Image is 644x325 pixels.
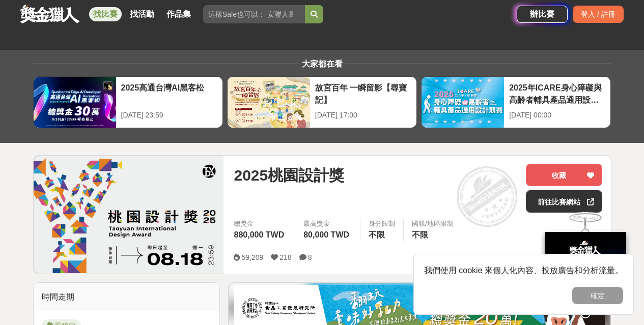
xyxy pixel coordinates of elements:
[241,253,263,261] span: 59,209
[279,253,291,261] span: 218
[533,250,553,265] span: 分享至
[517,6,568,23] a: 辦比賽
[234,219,287,229] span: 總獎金
[34,283,220,311] div: 時間走期
[315,82,411,105] div: 故宮百年 一瞬留影【尋寶記】
[308,253,312,261] span: 8
[303,230,349,239] span: 80,000 TWD
[234,230,284,239] span: 880,000 TWD
[126,7,158,21] a: 找活動
[424,266,623,275] span: 我們使用 cookie 來個人化內容、投放廣告和分析流量。
[412,230,428,239] span: 不限
[572,287,623,304] button: 確定
[121,82,217,105] div: 2025高通台灣AI黑客松
[121,110,217,121] div: [DATE] 23:59
[369,219,395,229] div: 身分限制
[509,110,605,121] div: [DATE] 00:00
[315,110,411,121] div: [DATE] 17:00
[369,230,385,239] span: 不限
[299,60,345,68] span: 大家都在看
[421,76,611,128] a: 2025年ICARE身心障礙與高齡者輔具產品通用設計競賽[DATE] 00:00
[303,219,352,229] span: 最高獎金
[33,76,223,128] a: 2025高通台灣AI黑客松[DATE] 23:59
[89,7,122,21] a: 找比賽
[34,156,224,273] img: Cover Image
[509,82,605,105] div: 2025年ICARE身心障礙與高齡者輔具產品通用設計競賽
[526,164,602,186] button: 收藏
[412,219,454,229] div: 國籍/地區限制
[227,76,417,128] a: 故宮百年 一瞬留影【尋寶記】[DATE] 17:00
[526,190,602,213] a: 前往比賽網站
[573,6,624,23] div: 登入 / 註冊
[545,232,626,300] img: 46e73366-dd3b-432a-96b1-cde1e50db53d.jpg
[203,5,305,23] input: 這樣Sale也可以： 安聯人壽創意銷售法募集
[234,164,344,187] span: 2025桃園設計獎
[162,7,195,21] a: 作品集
